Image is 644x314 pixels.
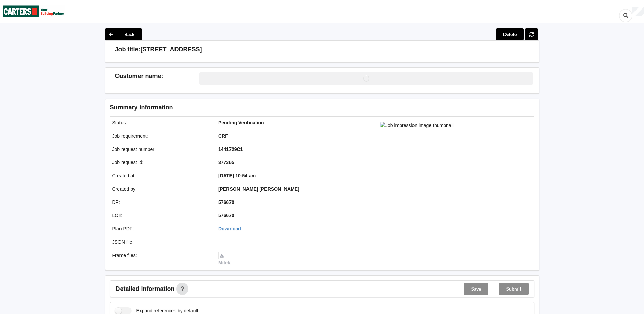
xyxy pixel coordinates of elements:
[218,146,243,152] b: 1441729C1
[116,286,175,292] span: Detailed information
[380,122,481,129] img: Job impression image thumbnail
[218,160,234,165] b: 377365
[108,199,214,206] div: DP :
[108,186,214,192] div: Created by :
[218,173,256,178] b: [DATE] 10:54 am
[108,225,214,232] div: Plan PDF :
[218,120,264,125] b: Pending Verification
[218,252,231,265] a: Mitek
[218,213,234,218] b: 576670
[3,0,65,22] img: Carters
[218,133,228,139] b: CRF
[108,172,214,179] div: Created at :
[108,159,214,166] div: Job request id :
[110,104,426,111] h3: Summary information
[115,46,141,53] h3: Job title:
[218,199,234,205] b: 576670
[108,212,214,219] div: LOT :
[108,146,214,153] div: Job request number :
[108,133,214,139] div: Job requirement :
[105,28,142,40] button: Back
[108,239,214,245] div: JSON file :
[115,72,200,80] h3: Customer name :
[141,46,202,53] h3: [STREET_ADDRESS]
[496,28,524,40] button: Delete
[218,226,241,231] a: Download
[632,7,644,17] div: User Profile
[108,119,214,126] div: Status :
[218,186,299,192] b: [PERSON_NAME] [PERSON_NAME]
[108,252,214,266] div: Frame files :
